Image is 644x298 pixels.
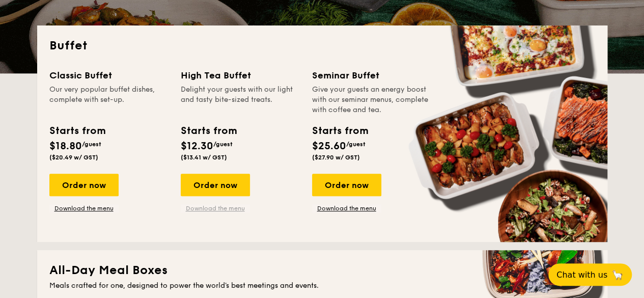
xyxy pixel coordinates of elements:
[312,154,360,161] span: ($27.90 w/ GST)
[312,68,431,83] div: Seminar Buffet
[49,174,119,196] div: Order now
[181,68,300,83] div: High Tea Buffet
[181,204,250,212] a: Download the menu
[312,204,381,212] a: Download the menu
[181,154,227,161] span: ($13.41 w/ GST)
[181,85,300,115] div: Delight your guests with our light and tasty bite-sized treats.
[49,281,595,291] div: Meals crafted for one, designed to power the world's best meetings and events.
[49,140,82,152] span: $18.80
[49,38,595,54] h2: Buffet
[49,85,169,115] div: Our very popular buffet dishes, complete with set-up.
[181,140,213,152] span: $12.30
[49,154,98,161] span: ($20.49 w/ GST)
[49,262,595,279] h2: All-Day Meal Boxes
[346,141,366,148] span: /guest
[213,141,233,148] span: /guest
[49,204,119,212] a: Download the menu
[49,68,169,83] div: Classic Buffet
[312,123,368,139] div: Starts from
[49,123,105,139] div: Starts from
[312,140,346,152] span: $25.60
[82,141,101,148] span: /guest
[181,174,250,196] div: Order now
[556,270,607,280] span: Chat with us
[312,85,431,115] div: Give your guests an energy boost with our seminar menus, complete with coffee and tea.
[181,123,236,139] div: Starts from
[611,269,624,281] span: 🦙
[312,174,381,196] div: Order now
[548,263,632,286] button: Chat with us🦙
